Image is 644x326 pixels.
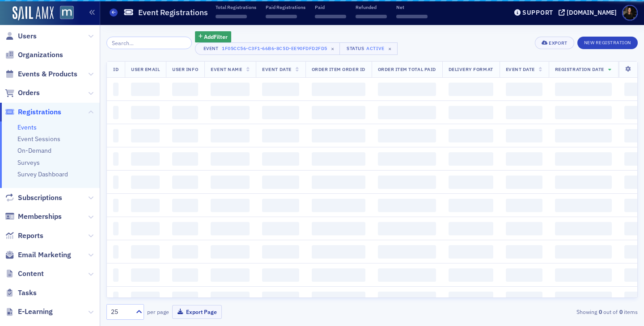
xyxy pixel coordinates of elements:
[13,6,54,21] img: SailAMX
[172,152,198,166] span: ‌
[222,44,327,53] div: 1f05cc56-c3f1-66b6-8c5d-ee90fdfd2fd5
[449,129,493,142] span: ‌
[555,292,612,305] span: ‌
[172,268,198,282] span: ‌
[449,176,493,189] span: ‌
[113,176,119,189] span: ‌
[378,268,436,282] span: ‌
[131,176,160,189] span: ‌
[506,176,542,189] span: ‌
[449,222,493,235] span: ‌
[506,268,542,282] span: ‌
[356,4,387,10] p: Refunded
[315,15,346,18] span: ‌
[195,42,340,55] button: Event1f05cc56-c3f1-66b6-8c5d-ee90fdfd2fd5×
[211,66,242,72] span: Event Name
[449,292,493,305] span: ‌
[262,222,299,235] span: ‌
[18,88,40,98] span: Orders
[506,66,535,72] span: Event Date
[113,129,119,142] span: ‌
[106,37,192,49] input: Search…
[18,307,53,317] span: E-Learning
[18,231,43,241] span: Reports
[356,15,387,18] span: ‌
[555,83,612,96] span: ‌
[346,46,365,51] div: Status
[202,46,220,51] div: Event
[378,222,436,235] span: ‌
[312,66,365,72] span: Order Item Order ID
[622,5,638,21] span: Profile
[378,129,436,142] span: ‌
[555,106,612,119] span: ‌
[378,66,436,72] span: Order Item Total Paid
[18,269,44,279] span: Content
[555,66,604,72] span: Registration Date
[378,83,436,96] span: ‌
[18,107,61,117] span: Registrations
[18,288,37,298] span: Tasks
[195,31,232,42] button: AddFilter
[262,268,299,282] span: ‌
[312,129,365,142] span: ‌
[396,15,428,18] span: ‌
[5,288,37,298] a: Tasks
[5,269,44,279] a: Content
[17,159,40,167] a: Surveys
[211,245,250,259] span: ‌
[211,268,250,282] span: ‌
[449,106,493,119] span: ‌
[555,199,612,212] span: ‌
[597,308,603,316] strong: 0
[131,245,160,259] span: ‌
[618,308,624,316] strong: 0
[54,6,74,21] a: View Homepage
[506,222,542,235] span: ‌
[312,268,365,282] span: ‌
[172,245,198,259] span: ‌
[131,129,160,142] span: ‌
[172,222,198,235] span: ‌
[555,268,612,282] span: ‌
[449,66,493,72] span: Delivery Format
[204,33,228,41] span: Add Filter
[449,199,493,212] span: ‌
[113,268,119,282] span: ‌
[172,199,198,212] span: ‌
[266,15,297,18] span: ‌
[211,292,250,305] span: ‌
[312,83,365,96] span: ‌
[131,222,160,235] span: ‌
[18,50,63,60] span: Organizations
[577,37,638,49] button: New Registration
[506,106,542,119] span: ‌
[5,250,71,260] a: Email Marketing
[312,222,365,235] span: ‌
[211,152,250,166] span: ‌
[211,129,250,142] span: ‌
[262,292,299,305] span: ‌
[555,222,612,235] span: ‌
[60,6,74,20] img: SailAMX
[172,106,198,119] span: ‌
[216,15,247,18] span: ‌
[549,41,567,46] div: Export
[577,38,638,46] a: New Registration
[506,152,542,166] span: ‌
[131,268,160,282] span: ‌
[211,199,250,212] span: ‌
[339,42,398,55] button: StatusActive×
[555,176,612,189] span: ‌
[449,83,493,96] span: ‌
[555,245,612,259] span: ‌
[315,4,346,10] p: Paid
[113,222,119,235] span: ‌
[5,31,37,41] a: Users
[506,83,542,96] span: ‌
[17,123,37,131] a: Events
[17,170,68,178] a: Survey Dashboard
[386,45,394,53] span: ×
[535,37,574,49] button: Export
